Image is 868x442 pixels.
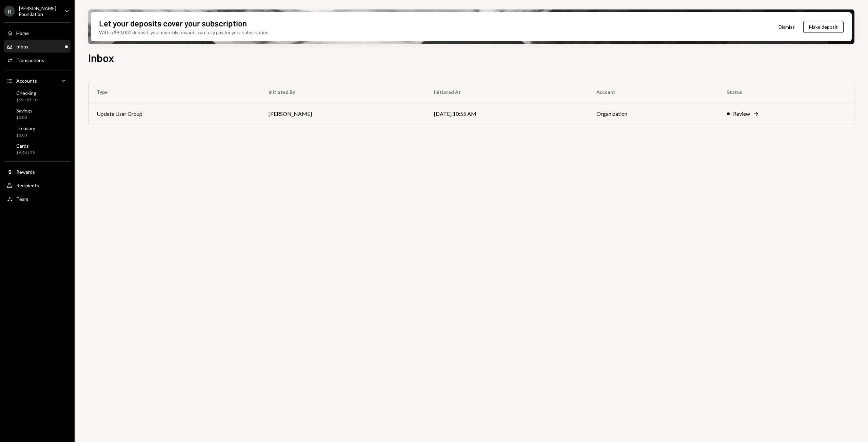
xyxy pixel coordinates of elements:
a: Rewards [4,166,71,178]
td: Organization [588,103,719,125]
div: Home [16,30,29,36]
div: [PERSON_NAME] Foundation [19,5,59,17]
div: Savings [16,108,33,113]
a: Home [4,27,71,39]
button: Dismiss [770,19,803,35]
div: With a $90,000 deposit, your monthly rewards can fully pay for your subscription. [99,29,270,36]
div: Let your deposits cover your subscription [99,18,247,29]
td: Update User Group [88,103,260,125]
div: Rewards [16,169,35,175]
a: Inbox [4,40,71,52]
th: Initiated By [260,81,426,103]
td: [DATE] 10:55 AM [426,103,588,125]
div: $0.00 [16,132,35,138]
td: [PERSON_NAME] [260,103,426,125]
div: R [4,6,15,17]
button: Make deposit [803,21,844,33]
div: Team [16,196,28,202]
a: Checking$69,105.10 [4,88,71,104]
div: Review [733,110,750,118]
a: Transactions [4,54,71,66]
div: Accounts [16,78,37,84]
div: Inbox [16,44,28,49]
div: Checking [16,90,37,96]
div: Cards [16,143,35,149]
div: $0.00 [16,115,33,121]
div: $6,941.58 [16,150,35,156]
a: Cards$6,941.58 [4,141,71,157]
th: Type [88,81,260,103]
a: Recipients [4,179,71,191]
th: Account [588,81,719,103]
h1: Inbox [88,51,114,64]
div: Treasury [16,125,35,131]
a: Savings$0.00 [4,106,71,122]
a: Team [4,193,71,205]
div: Transactions [16,57,44,63]
a: Treasury$0.00 [4,123,71,140]
a: Accounts [4,75,71,87]
th: Initiated At [426,81,588,103]
th: Status [719,81,854,103]
div: $69,105.10 [16,97,37,103]
div: Recipients [16,183,39,188]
